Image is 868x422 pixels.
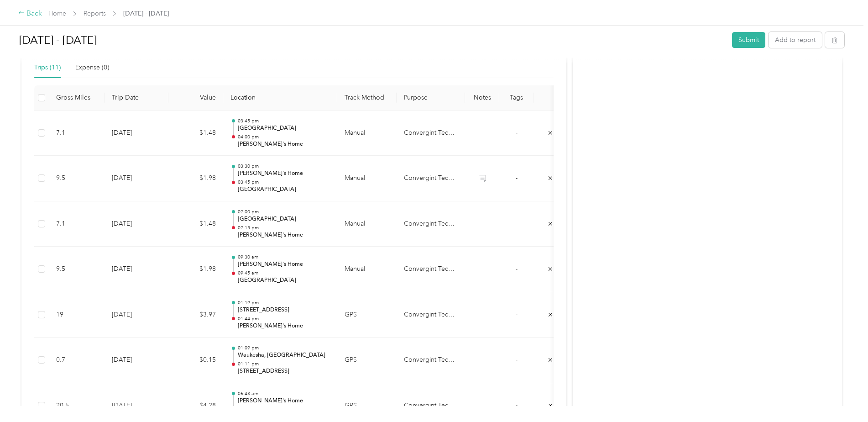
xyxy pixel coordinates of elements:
a: Reports [84,10,106,17]
span: [DATE] - [DATE] [123,9,169,18]
p: [STREET_ADDRESS] [238,367,330,375]
p: [GEOGRAPHIC_DATA] [238,215,330,223]
th: Trip Date [105,85,168,111]
td: Convergint Technologies [397,292,465,338]
th: Track Method [337,85,397,111]
div: Back [18,8,42,19]
th: Purpose [397,85,465,111]
p: Waukesha, [GEOGRAPHIC_DATA] [238,351,330,359]
td: $1.98 [168,247,223,292]
p: 01:11 pm [238,361,330,367]
p: [PERSON_NAME]'s Home [238,397,330,405]
p: 03:30 pm [238,163,330,169]
td: Manual [337,156,397,201]
td: 9.5 [49,247,105,292]
p: 03:45 pm [238,118,330,124]
td: $1.48 [168,111,223,156]
iframe: Everlance-gr Chat Button Frame [817,371,868,422]
p: [GEOGRAPHIC_DATA] [238,276,330,285]
th: Location [223,85,337,111]
p: [PERSON_NAME]'s Home [238,322,330,330]
span: - [516,174,518,182]
p: 04:00 pm [238,134,330,140]
div: Expense (0) [75,63,109,73]
span: - [516,220,518,227]
button: Add to report [769,32,822,48]
button: Submit [732,32,765,48]
td: Manual [337,111,397,156]
a: Home [48,10,66,17]
td: $0.15 [168,338,223,383]
span: - [516,356,518,364]
th: Value [168,85,223,111]
td: [DATE] [105,292,168,338]
th: Tags [499,85,533,111]
td: 0.7 [49,338,105,383]
p: 09:30 am [238,254,330,260]
td: Manual [337,201,397,247]
td: Manual [337,247,397,292]
span: - [516,401,518,409]
h1: Sep 1 - 30, 2025 [19,29,726,51]
td: [DATE] [105,338,168,383]
p: 06:43 am [238,390,330,397]
div: Trips (11) [34,63,61,73]
td: Convergint Technologies [397,111,465,156]
p: [PERSON_NAME]'s Home [238,260,330,269]
span: - [516,265,518,273]
td: GPS [337,292,397,338]
td: 7.1 [49,111,105,156]
td: GPS [337,338,397,383]
p: 02:15 pm [238,225,330,231]
td: Convergint Technologies [397,338,465,383]
td: $3.97 [168,292,223,338]
p: [STREET_ADDRESS] [238,306,330,314]
span: - [516,129,518,137]
p: [GEOGRAPHIC_DATA] [238,124,330,132]
td: [DATE] [105,111,168,156]
th: Gross Miles [49,85,105,111]
p: 01:09 pm [238,345,330,351]
th: Notes [465,85,499,111]
td: 19 [49,292,105,338]
p: 09:45 am [238,270,330,276]
td: [DATE] [105,201,168,247]
td: Convergint Technologies [397,201,465,247]
td: 9.5 [49,156,105,201]
td: Convergint Technologies [397,156,465,201]
p: 03:45 pm [238,179,330,185]
td: $1.48 [168,201,223,247]
td: Convergint Technologies [397,247,465,292]
td: $1.98 [168,156,223,201]
p: 01:19 pm [238,300,330,306]
p: [PERSON_NAME]'s Home [238,231,330,239]
p: 01:44 pm [238,316,330,322]
td: 7.1 [49,201,105,247]
span: - [516,311,518,318]
p: [PERSON_NAME]'s Home [238,140,330,148]
td: [DATE] [105,247,168,292]
p: [GEOGRAPHIC_DATA] [238,185,330,194]
p: [PERSON_NAME]'s Home [238,169,330,178]
p: 02:00 pm [238,209,330,215]
td: [DATE] [105,156,168,201]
